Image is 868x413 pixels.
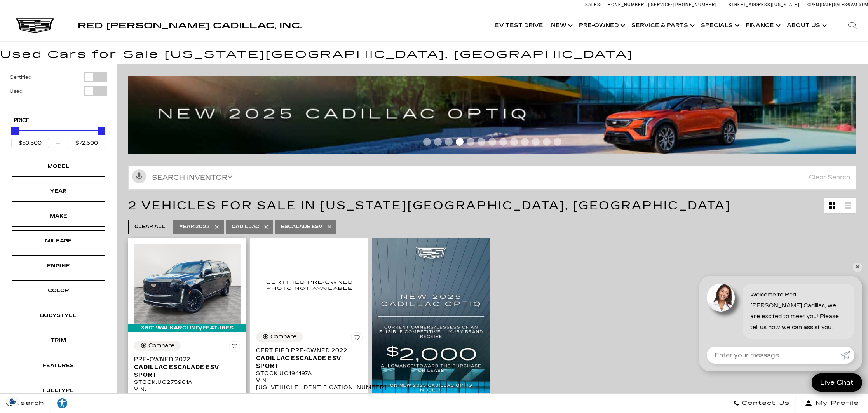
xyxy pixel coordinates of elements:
[39,286,78,295] div: Color
[812,373,862,392] a: Live Chat
[467,138,474,146] span: Go to slide 5
[423,138,431,146] span: Go to slide 1
[478,138,485,146] span: Go to slide 6
[434,138,442,146] span: Go to slide 2
[78,21,302,30] span: Red [PERSON_NAME] Cadillac, Inc.
[229,341,241,355] button: Save Vehicle
[742,10,783,41] a: Finance
[134,355,241,379] a: Pre-Owned 2022Cadillac Escalade ESV Sport
[12,230,105,251] div: MileageMileage
[743,284,854,339] div: Welcome to Red [PERSON_NAME] Cadillac, we are excited to meet you! Please tell us how we can assi...
[727,394,796,413] a: Contact Us
[585,2,601,7] span: Sales:
[12,156,105,177] div: ModelModel
[521,138,529,146] span: Go to slide 10
[134,222,165,232] span: Clear All
[16,18,54,33] img: Cadillac Dark Logo with Cadillac White Text
[39,311,78,320] div: Bodystyle
[727,2,800,7] a: [STREET_ADDRESS][US_STATE]
[351,332,363,347] button: Save Vehicle
[739,398,790,409] span: Contact Us
[491,10,547,41] a: EV Test Drive
[270,333,296,340] div: Compare
[39,336,78,345] div: Trim
[256,347,363,370] a: Certified Pre-Owned 2022Cadillac Escalade ESV Sport
[128,166,856,190] input: Search Inventory
[12,305,105,326] div: BodystyleBodystyle
[12,355,105,376] div: FeaturesFeatures
[11,138,49,148] input: Minimum
[14,117,103,124] h5: Price
[12,330,105,351] div: TrimTrim
[256,347,357,354] span: Certified Pre-Owned 2022
[510,138,518,146] span: Go to slide 9
[627,10,697,41] a: Service & Parts
[807,2,833,7] span: Open [DATE]
[12,280,105,301] div: ColorColor
[134,355,235,363] span: Pre-Owned 2022
[10,87,23,95] label: Used
[547,10,575,41] a: New
[98,127,105,135] div: Maximum Price
[603,2,646,7] span: [PHONE_NUMBER]
[134,363,235,379] span: Cadillac Escalade ESV Sport
[585,3,648,7] a: Sales: [PHONE_NUMBER]
[256,354,357,370] span: Cadillac Escalade ESV Sport
[796,394,868,413] button: Open user profile menu
[532,138,540,146] span: Go to slide 11
[554,138,561,146] span: Go to slide 13
[834,2,848,7] span: Sales:
[256,244,363,326] img: 2022 Cadillac Escalade ESV Sport
[575,10,627,41] a: Pre-Owned
[499,138,507,146] span: Go to slide 8
[651,2,672,7] span: Service:
[128,324,246,332] div: 360° WalkAround/Features
[673,2,717,7] span: [PHONE_NUMBER]
[12,255,105,276] div: EngineEngine
[4,397,22,405] img: Opt-Out Icon
[51,394,74,413] a: Explore your accessibility options
[51,397,74,409] div: Explore your accessibility options
[132,169,146,183] svg: Click to toggle on voice search
[488,138,496,146] span: Go to slide 7
[812,398,859,409] span: My Profile
[134,386,241,400] div: VIN: [US_VEHICLE_IDENTIFICATION_NUMBER]
[78,22,302,30] a: Red [PERSON_NAME] Cadillac, Inc.
[10,72,107,110] div: Filter by Vehicle Type
[648,3,719,7] a: Service: [PHONE_NUMBER]
[456,138,464,146] span: Go to slide 4
[816,378,858,387] span: Live Chat
[68,138,105,148] input: Maximum
[232,222,259,232] span: Cadillac
[837,10,868,41] div: Search
[707,347,840,364] input: Enter your message
[39,361,78,370] div: Features
[39,187,78,195] div: Year
[543,138,551,146] span: Go to slide 12
[12,398,44,409] span: Search
[39,237,78,245] div: Mileage
[39,386,78,395] div: Fueltype
[848,2,868,7] span: 9 AM-6 PM
[179,224,195,229] span: Year :
[281,222,322,232] span: Escalade ESV
[12,380,105,401] div: FueltypeFueltype
[128,199,731,213] span: 2 Vehicles for Sale in [US_STATE][GEOGRAPHIC_DATA], [GEOGRAPHIC_DATA]
[12,206,105,227] div: MakeMake
[11,127,19,135] div: Minimum Price
[10,73,31,81] label: Certified
[707,284,735,312] img: Agent profile photo
[256,332,303,342] button: Compare Vehicle
[134,341,181,351] button: Compare Vehicle
[697,10,742,41] a: Specials
[256,370,363,377] div: Stock : UC194197A
[179,222,210,232] span: 2022
[128,76,856,154] img: 2507-july-optiq-competitve-09
[148,342,174,349] div: Compare
[134,244,241,323] img: 2022 Cadillac Escalade ESV Sport
[39,212,78,220] div: Make
[840,347,854,364] a: Submit
[11,124,105,148] div: Price
[256,377,363,391] div: VIN: [US_VEHICLE_IDENTIFICATION_NUMBER]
